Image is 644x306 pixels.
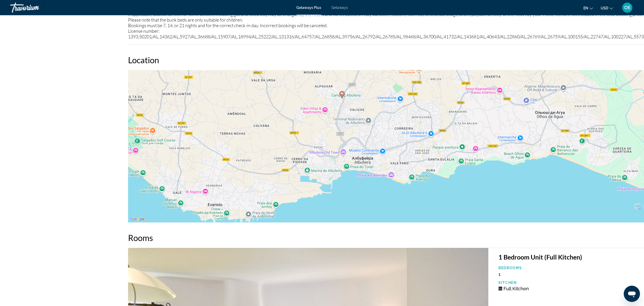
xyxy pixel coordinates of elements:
a: Getaways [331,6,348,10]
button: Change language [583,4,593,12]
img: Google [129,216,146,222]
iframe: Кнопка запуска окна обмена сообщениями [624,286,640,302]
a: Getaways Plus [296,6,321,10]
button: User Menu [621,2,634,13]
span: en [583,6,588,10]
span: OE [624,5,631,10]
span: USD [601,6,608,10]
a: Открыть эту область в Google Картах (в новом окне) [129,216,146,222]
span: Full Kitchen [504,286,529,291]
span: 1 [498,271,500,277]
button: Change currency [601,4,613,12]
a: Travorium [10,1,61,14]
